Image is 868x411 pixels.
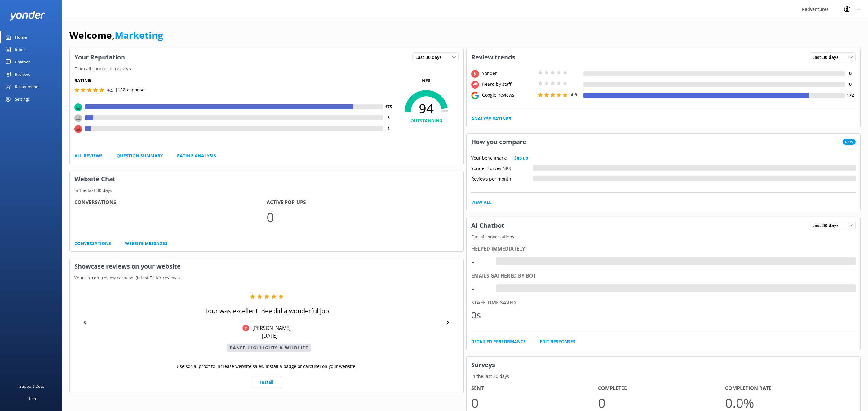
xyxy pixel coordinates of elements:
[74,240,111,247] a: Conversations
[394,77,459,84] p: NPS
[725,384,852,392] h4: Completion Rate
[467,134,531,150] h3: How you compare
[467,49,520,65] h3: Review trends
[249,325,291,331] p: [PERSON_NAME]
[242,325,249,331] img: Yonder
[115,29,163,42] a: Marketing
[471,199,492,206] a: View All
[252,376,281,388] a: Install
[115,86,147,93] p: | 182 responses
[383,114,394,121] h4: 5
[467,357,860,373] h3: Surveys
[70,49,130,65] h3: Your Reputation
[15,68,30,81] div: Reviews
[70,274,463,281] p: Your current review carousel (latest 5 star reviews)
[471,299,856,307] div: Staff time saved
[70,187,463,194] p: In the last 30 days
[471,384,598,392] h4: Sent
[205,307,329,315] p: Tour was excellent. Bee did a wonderful job
[227,344,312,352] p: Banff Highlights & Wildlife
[74,152,103,159] a: All Reviews
[70,65,463,72] p: From all sources of reviews
[467,373,860,380] p: In the last 30 days
[845,92,856,98] h4: 172
[471,165,533,171] div: Yonder Survey NPS
[598,384,725,392] h4: Completed
[480,92,536,98] div: Google Reviews
[262,332,277,339] p: [DATE]
[15,43,26,56] div: Inbox
[471,272,856,280] div: Emails gathered by bot
[383,125,394,132] h4: 4
[540,338,575,345] a: Edit Responses
[471,245,856,253] div: Helped immediately
[471,115,511,122] a: Analyse Ratings
[27,392,36,405] div: Help
[177,152,216,159] a: Rating Analysis
[467,217,509,234] h3: AI Chatbot
[177,363,356,370] p: Use social proof to increase website sales. Install a badge or carousel on your website.
[69,28,163,43] h1: Welcome,
[117,152,163,159] a: Question Summary
[471,308,490,322] div: 0s
[107,87,113,93] span: 4.9
[394,117,459,124] h4: OUTSTANDING
[415,54,445,61] span: Last 30 days
[471,338,526,345] a: Detailed Performance
[394,101,459,116] span: 94
[125,240,167,247] a: Website Messages
[383,103,394,110] h4: 175
[15,31,27,43] div: Home
[471,254,490,269] div: -
[9,11,45,21] img: yonder-white-logo.png
[471,176,533,181] div: Reviews per month
[267,207,459,227] p: 0
[843,139,856,145] span: New
[74,199,267,207] h4: Conversations
[496,284,501,292] div: -
[19,380,44,392] div: Support Docs
[70,258,463,274] h3: Showcase reviews on your website
[471,155,507,161] p: Your benchmark:
[15,56,30,68] div: Chatbot
[812,54,842,61] span: Last 30 days
[74,77,394,84] h5: Rating
[480,81,536,88] div: Heard by staff
[15,81,38,93] div: Recommend
[845,81,856,88] h4: 0
[467,234,860,240] p: Out of conversations
[480,70,536,77] div: Yonder
[267,199,459,207] h4: Active Pop-ups
[812,222,842,229] span: Last 30 days
[496,257,501,265] div: -
[471,281,490,296] div: -
[571,92,577,98] span: 4.9
[514,155,528,161] a: Set-up
[70,171,463,187] h3: Website Chat
[845,70,856,77] h4: 0
[15,93,30,105] div: Settings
